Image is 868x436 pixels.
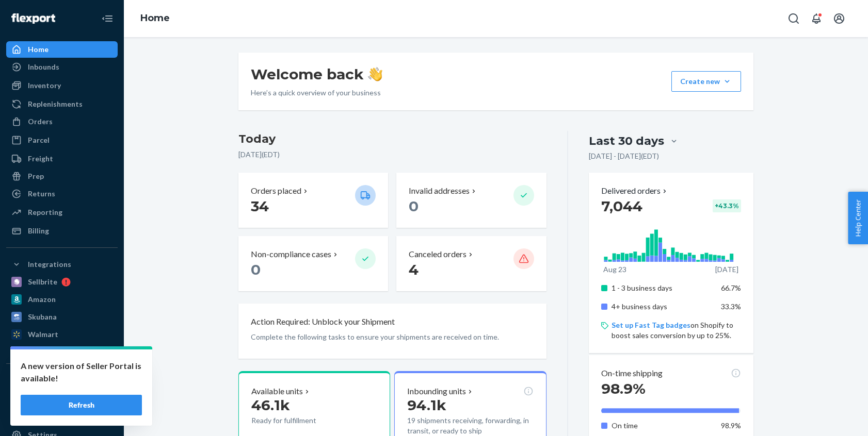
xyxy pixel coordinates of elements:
[28,116,53,127] div: Orders
[238,236,388,291] button: Non-compliance cases 0
[6,326,118,343] a: Walmart
[396,173,546,228] button: Invalid addresses 0
[28,171,44,181] div: Prep
[6,59,118,75] a: Inbounds
[601,380,646,397] span: 98.9%
[6,150,118,167] a: Freight
[601,197,642,215] span: 7,044
[6,274,118,290] a: Sellbrite
[28,99,83,109] div: Replenishments
[713,199,741,212] div: + 43.3 %
[28,135,50,145] div: Parcel
[251,332,534,342] p: Complete the following tasks to ensure your shipments are received on time.
[409,185,470,197] p: Invalid addresses
[409,197,419,215] span: 0
[11,13,55,24] img: Flexport logo
[238,131,546,147] h3: Today
[589,151,659,161] p: [DATE] - [DATE] ( EDT )
[238,149,546,160] p: [DATE] ( EDT )
[6,41,118,58] a: Home
[28,189,55,199] div: Returns
[368,67,382,81] img: hand-wave emoji
[6,390,118,406] a: eBay Fast Tags
[409,261,419,278] span: 4
[6,132,118,148] a: Parcel
[603,264,626,275] p: Aug 23
[251,415,347,426] p: Ready for fulfillment
[612,321,690,329] a: Set up Fast Tag badges
[589,133,664,149] div: Last 30 days
[407,415,533,436] p: 19 shipments receiving, forwarding, in transit, or ready to ship
[396,236,546,291] button: Canceled orders 4
[6,186,118,202] a: Returns
[28,294,56,305] div: Amazon
[251,396,290,414] span: 46.1k
[251,385,303,397] p: Available units
[848,192,868,244] button: Help Center
[407,396,446,414] span: 94.1k
[21,395,142,415] button: Refresh
[6,291,118,308] a: Amazon
[251,185,301,197] p: Orders placed
[251,248,331,260] p: Non-compliance cases
[6,309,118,325] a: Skubana
[612,421,713,431] p: On time
[251,88,382,98] p: Here’s a quick overview of your business
[97,8,118,29] button: Close Navigation
[721,283,741,292] span: 66.7%
[409,248,467,260] p: Canceled orders
[721,302,741,311] span: 33.3%
[671,71,741,92] button: Create new
[28,259,71,270] div: Integrations
[612,301,713,312] p: 4+ business days
[612,283,713,293] p: 1 - 3 business days
[829,8,849,29] button: Open account menu
[601,367,663,379] p: On-time shipping
[28,154,53,164] div: Freight
[6,204,118,221] a: Reporting
[721,421,741,430] span: 98.9%
[21,360,142,384] p: A new version of Seller Portal is available!
[28,226,49,236] div: Billing
[132,4,178,33] ol: breadcrumbs
[28,62,59,72] div: Inbounds
[238,173,388,228] button: Orders placed 34
[6,96,118,112] a: Replenishments
[251,197,269,215] span: 34
[801,405,858,431] iframe: Opens a widget where you can chat to one of our agents
[6,168,118,185] a: Prep
[28,80,61,91] div: Inventory
[783,8,804,29] button: Open Search Box
[6,77,118,94] a: Inventory
[28,329,58,340] div: Walmart
[715,264,738,275] p: [DATE]
[28,277,57,287] div: Sellbrite
[6,347,118,359] a: Add Integration
[6,113,118,130] a: Orders
[251,316,395,328] p: Action Required: Unblock your Shipment
[6,372,118,389] button: Fast Tags
[28,44,49,55] div: Home
[601,185,669,197] button: Delivered orders
[28,312,57,322] div: Skubana
[6,410,118,423] a: Add Fast Tag
[806,8,827,29] button: Open notifications
[6,256,118,273] button: Integrations
[407,385,466,397] p: Inbounding units
[251,65,382,83] h1: Welcome back
[6,223,118,239] a: Billing
[612,320,741,341] p: on Shopify to boost sales conversion by up to 25%.
[140,12,170,24] a: Home
[251,261,261,278] span: 0
[28,207,62,217] div: Reporting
